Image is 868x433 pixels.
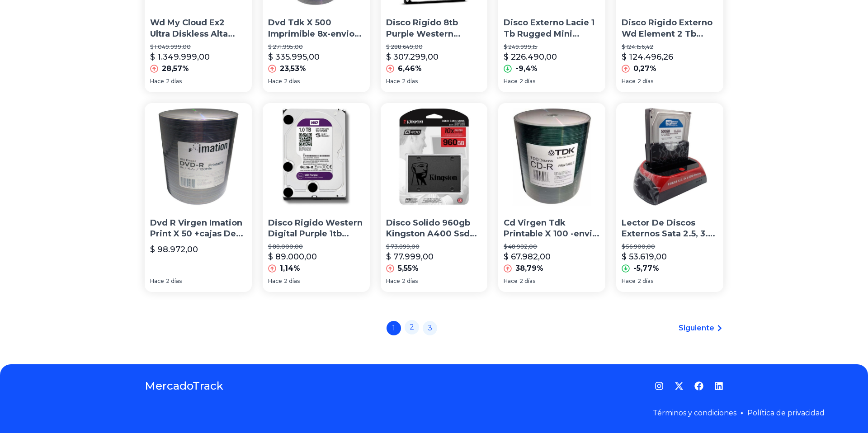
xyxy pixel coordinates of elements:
p: Disco Externo Lacie 1 Tb Rugged Mini Portatil Usb 3.0 Fs [504,17,600,40]
a: Política de privacidad [747,409,825,417]
p: $ 73.899,00 [386,243,482,250]
img: Dvd R Virgen Imation Print X 50 +cajas De 14 Mm Envio Gratis [145,103,252,210]
span: Hace [386,78,400,85]
p: $ 335.995,00 [268,51,320,63]
p: $ 288.649,00 [386,43,482,51]
p: $ 1.349.999,00 [150,51,210,63]
img: Cd Virgen Tdk Printable X 100 -envio Gratis X Mercadoenvios [498,103,605,210]
span: Hace [504,78,518,85]
p: $ 307.299,00 [386,51,439,63]
a: Facebook [694,381,703,391]
p: Disco Rigido Western Digital Purple 1tb Vigilancia Dvr Cctv [268,217,364,240]
p: $ 48.982,00 [504,243,600,250]
p: Disco Rigido 8tb Purple Western Digital Dvr Seguridad Mexx [386,17,482,40]
a: Disco Solido 960gb Kingston A400 Ssd 500mbps 2.5Disco Solido 960gb Kingston A400 Ssd 500mbps 2.5$... [381,103,488,292]
p: Dvd Tdk X 500 Imprimible 8x-envio Gratis Por Mercadoenvios [268,17,364,40]
p: $ 77.999,00 [386,250,434,263]
p: $ 53.619,00 [622,250,667,263]
span: Hace [386,278,400,285]
p: 6,46% [398,63,422,74]
a: Instagram [655,381,664,391]
p: Disco Rigido Externo Wd Element 2 Tb Fscomputers [GEOGRAPHIC_DATA] [622,17,718,40]
p: $ 1.049.999,00 [150,43,246,51]
p: $ 124.156,42 [622,43,718,51]
p: 38,79% [515,263,543,274]
p: Cd Virgen Tdk Printable X 100 -envio Gratis X Mercadoenvios [504,217,600,240]
p: $ 124.496,26 [622,51,673,63]
span: 2 días [519,278,535,285]
p: $ 226.490,00 [504,51,557,63]
p: Wd My Cloud Ex2 Ultra Diskless Alta Performance Nas [150,17,246,40]
p: Lector De Discos Externos Sata 2.5, 3.5, Ide Usb 3.0 Backup [622,217,718,240]
span: 2 días [637,278,653,285]
p: Disco Solido 960gb Kingston A400 Ssd 500mbps 2.5 [386,217,482,240]
span: 2 días [166,78,182,85]
a: 2 [405,320,419,334]
a: Cd Virgen Tdk Printable X 100 -envio Gratis X MercadoenviosCd Virgen Tdk Printable X 100 -envio G... [498,103,605,292]
p: -9,4% [515,63,538,74]
span: Siguiente [679,323,714,334]
span: Hace [622,78,636,85]
span: 2 días [519,78,535,85]
a: Twitter [675,381,684,391]
span: Hace [150,78,164,85]
a: Disco Rigido Western Digital Purple 1tb Vigilancia Dvr CctvDisco Rigido Western Digital Purple 1t... [263,103,370,292]
img: Disco Solido 960gb Kingston A400 Ssd 500mbps 2.5 [381,103,488,210]
span: 2 días [402,78,418,85]
p: -5,77% [633,263,659,274]
a: Términos y condiciones [653,409,736,417]
p: $ 271.995,00 [268,43,364,51]
p: $ 89.000,00 [268,250,317,263]
span: Hace [268,278,282,285]
span: 2 días [402,278,418,285]
span: Hace [504,278,518,285]
a: LinkedIn [714,381,723,391]
span: 2 días [166,278,182,285]
p: $ 56.900,00 [622,243,718,250]
p: 28,57% [162,63,189,74]
a: Siguiente [679,323,723,334]
a: Lector De Discos Externos Sata 2.5, 3.5, Ide Usb 3.0 BackupLector De Discos Externos Sata 2.5, 3.... [616,103,723,292]
span: 2 días [284,78,300,85]
p: Dvd R Virgen Imation Print X 50 +cajas De 14 Mm Envio Gratis [150,217,246,240]
span: Hace [622,278,636,285]
img: Disco Rigido Western Digital Purple 1tb Vigilancia Dvr Cctv [263,103,370,210]
a: 3 [423,321,437,335]
p: $ 67.982,00 [504,250,551,263]
span: 2 días [284,278,300,285]
img: Lector De Discos Externos Sata 2.5, 3.5, Ide Usb 3.0 Backup [616,103,723,210]
span: Hace [268,78,282,85]
p: 23,53% [280,63,306,74]
p: $ 88.000,00 [268,243,364,250]
p: 1,14% [280,263,300,274]
p: $ 98.972,00 [150,243,198,256]
a: MercadoTrack [145,379,223,393]
a: Dvd R Virgen Imation Print X 50 +cajas De 14 Mm Envio GratisDvd R Virgen Imation Print X 50 +caja... [145,103,252,292]
span: 2 días [637,78,653,85]
p: 0,27% [633,63,656,74]
span: Hace [150,278,164,285]
p: $ 249.999,15 [504,43,600,51]
p: 5,55% [398,263,419,274]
